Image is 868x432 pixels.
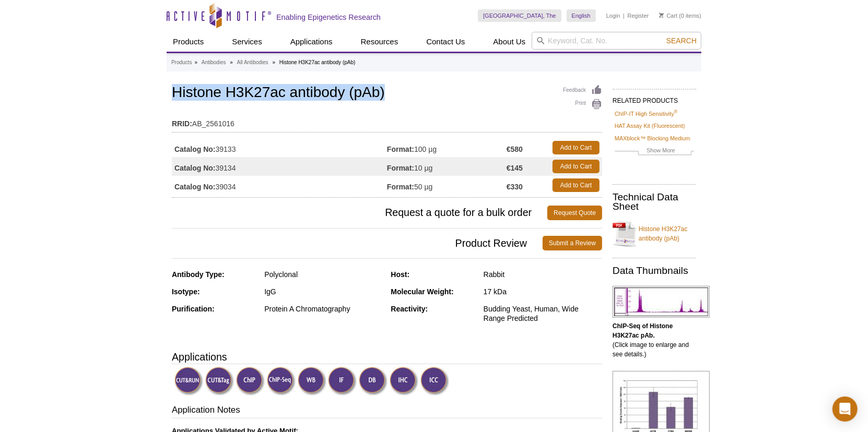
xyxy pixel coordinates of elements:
[547,206,602,220] a: Request Quote
[487,32,532,52] a: About Us
[172,270,225,279] strong: Antibody Type:
[659,12,677,19] a: Cart
[172,349,602,365] h3: Applications
[567,9,596,22] a: English
[663,36,700,45] button: Search
[532,32,701,50] input: Keyword, Cat. No.
[272,59,275,65] li: »
[553,141,600,154] a: Add to Cart
[167,32,210,52] a: Products
[172,305,215,313] strong: Purification:
[613,321,696,359] p: (Click image to enlarge and see details.)
[507,145,523,154] strong: €580
[328,367,357,395] img: Immunofluorescence Validated
[420,32,471,52] a: Contact Us
[298,367,326,395] img: Western Blot Validated
[563,99,602,110] a: Print
[172,157,387,176] td: 39134
[264,304,383,314] div: Protein A Chromatography
[606,12,620,19] a: Login
[553,178,600,192] a: Add to Cart
[174,145,216,154] strong: Catalog No:
[264,287,383,296] div: IgG
[387,176,507,195] td: 50 µg
[659,13,664,18] img: Your Cart
[387,145,414,154] strong: Format:
[484,270,602,279] div: Rabbit
[172,404,602,418] h3: Application Notes
[284,32,339,52] a: Applications
[484,304,602,323] div: Budding Yeast, Human, Wide Range Predicted
[171,58,192,67] a: Products
[615,146,694,158] a: Show More
[174,182,216,191] strong: Catalog No:
[174,367,203,395] img: CUT&RUN Validated
[674,109,678,114] sup: ®
[613,193,696,211] h2: Technical Data Sheet
[613,322,673,339] b: ChIP-Seq of Histone H3K27ac pAb.
[391,287,454,296] strong: Molecular Weight:
[563,85,602,96] a: Feedback
[226,32,268,52] a: Services
[172,85,602,102] h1: Histone H3K27ac antibody (pAb)
[172,138,387,157] td: 39133
[615,121,685,130] a: HAT Assay Kit (Fluorescent)
[507,182,523,191] strong: €330
[391,305,428,313] strong: Reactivity:
[543,236,602,250] a: Submit a Review
[484,287,602,296] div: 17 kDa
[194,59,197,65] li: »
[615,109,677,118] a: ChIP-IT High Sensitivity®
[553,160,600,173] a: Add to Cart
[205,367,234,395] img: CUT&Tag Validated
[420,367,449,395] img: Immunocytochemistry Validated
[172,206,547,220] span: Request a quote for a bulk order
[615,134,690,143] a: MAXblock™ Blocking Medium
[355,32,405,52] a: Resources
[507,163,523,173] strong: €145
[390,367,418,395] img: Immunohistochemistry Validated
[613,89,696,107] h2: RELATED PRODUCTS
[202,58,226,67] a: Antibodies
[387,157,507,176] td: 10 µg
[172,113,602,129] td: AB_2561016
[666,37,697,45] span: Search
[613,286,710,318] img: Histone H3K27ac antibody (pAb) tested by ChIP-Seq.
[279,59,356,65] li: Histone H3K27ac antibody (pAb)
[832,397,858,422] div: Open Intercom Messenger
[391,270,410,279] strong: Host:
[276,13,381,22] h2: Enabling Epigenetics Research
[174,163,216,173] strong: Catalog No:
[237,58,268,67] a: All Antibodies
[172,236,543,250] span: Product Review
[236,367,265,395] img: ChIP Validated
[613,266,696,275] h2: Data Thumbnails
[267,367,296,395] img: ChIP-Seq Validated
[172,176,387,195] td: 39034
[172,287,200,296] strong: Isotype:
[659,9,701,22] li: (0 items)
[359,367,388,395] img: Dot Blot Validated
[613,218,696,249] a: Histone H3K27ac antibody (pAb)
[387,182,414,191] strong: Format:
[478,9,561,22] a: [GEOGRAPHIC_DATA], The
[627,12,649,19] a: Register
[387,163,414,173] strong: Format:
[172,119,192,128] strong: RRID:
[230,59,233,65] li: »
[623,9,625,22] li: |
[264,270,383,279] div: Polyclonal
[387,138,507,157] td: 100 µg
